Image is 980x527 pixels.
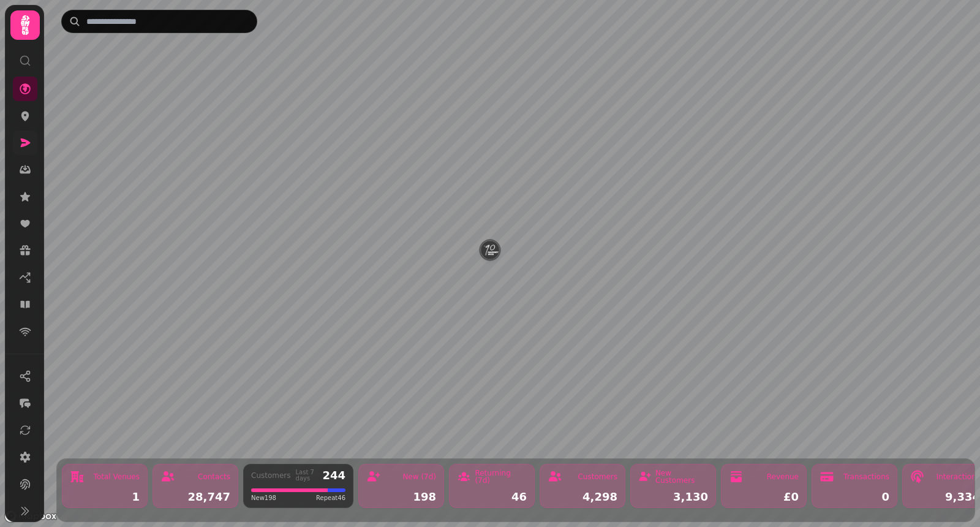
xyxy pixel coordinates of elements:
[296,469,318,482] div: Last 7 days
[638,491,708,502] div: 3,130
[198,473,230,480] div: Contacts
[910,491,980,502] div: 9,334
[366,491,436,502] div: 198
[4,509,58,523] a: Mapbox logo
[70,491,140,502] div: 1
[475,469,527,484] div: Returning (7d)
[160,491,230,502] div: 28,747
[402,473,436,480] div: New (7d)
[578,473,617,480] div: Customers
[316,493,345,502] span: Repeat 46
[937,473,980,480] div: Interactions
[251,472,291,479] div: Customers
[655,469,708,484] div: New Customers
[767,473,799,480] div: Revenue
[457,491,527,502] div: 46
[729,491,799,502] div: £0
[251,493,276,502] span: New 198
[94,473,140,480] div: Total Venues
[480,240,500,263] div: Map marker
[322,470,345,481] div: 244
[820,491,889,502] div: 0
[843,473,889,480] div: Transactions
[548,491,617,502] div: 4,298
[480,240,500,260] button: Number 90 Bar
